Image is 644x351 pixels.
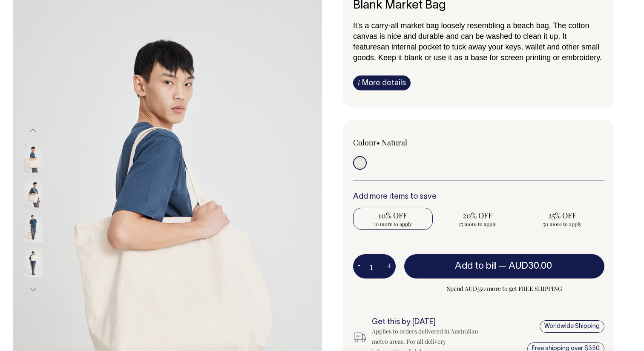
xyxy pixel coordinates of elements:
img: natural [24,177,43,207]
span: 50 more to apply [526,220,598,227]
input: 25% OFF 50 more to apply [522,208,602,230]
img: natural [24,212,43,242]
h6: Get this by [DATE] [372,318,490,327]
img: natural [24,247,43,277]
span: 10 more to apply [357,220,428,227]
a: iMore details [353,75,411,90]
span: Spend AUD350 more to get FREE SHIPPING [404,284,604,294]
label: Natural [382,137,407,148]
span: 10% OFF [357,210,428,220]
span: t features [353,32,566,51]
span: AUD30.00 [509,262,552,270]
span: • [377,137,380,148]
span: — [499,262,554,270]
input: 20% OFF 25 more to apply [438,208,517,230]
span: 20% OFF [442,210,513,220]
img: natural [24,142,43,172]
span: i [358,78,360,87]
button: Next [27,280,40,299]
button: - [353,258,365,275]
button: + [382,258,396,275]
span: Add to bill [455,262,497,270]
div: Colour [353,137,454,148]
span: 25% OFF [526,210,598,220]
span: It's a carry-all market bag loosely resembling a beach bag. The cotton canvas is nice and durable... [353,21,589,41]
span: 25 more to apply [442,220,513,227]
input: 10% OFF 10 more to apply [353,208,433,230]
button: Previous [27,121,40,140]
span: an internal pocket to tuck away your keys, wallet and other small goods. Keep it blank or use it ... [353,43,602,62]
button: Add to bill —AUD30.00 [404,254,604,278]
h6: Add more items to save [353,193,604,201]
